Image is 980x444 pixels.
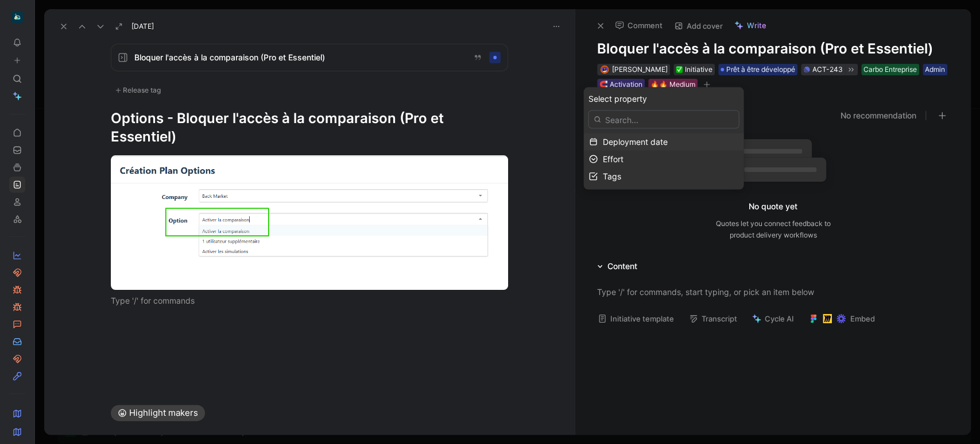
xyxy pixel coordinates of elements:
[669,18,728,34] button: Add cover
[863,64,917,75] div: Carbo Entreprise
[726,64,795,75] span: Prêt à être développé
[684,311,742,327] button: Transcript
[812,64,843,75] div: ACT-243
[111,83,165,97] div: Release tag
[676,66,683,73] img: ✅
[599,79,642,90] div: 🧲 Activation
[592,259,642,273] div: Content
[840,109,916,123] button: No recommendation
[597,40,949,58] h1: Bloquer l'accès à la comparaison (Pro et Essentiel)
[111,85,508,95] div: Release tag
[718,64,797,75] div: Prêt à être développé
[111,109,508,146] h1: Options - Bloquer l'accès à la comparaison (Pro et Essentiel)
[131,22,154,31] span: [DATE]
[111,155,508,290] img: image.png
[747,20,766,30] span: Write
[612,65,668,74] span: [PERSON_NAME]
[111,405,205,421] button: Highlight makers
[650,79,695,90] div: 🔥🔥 Medium
[607,259,637,273] div: Content
[134,51,464,64] span: Bloquer l'accès à la comparaison (Pro et Essentiel)
[804,311,880,327] button: Embed
[602,137,667,147] span: Deployment date
[602,171,621,181] span: Tags
[588,92,646,106] span: Select property
[11,12,23,23] img: Carbo
[925,64,945,75] div: Admin
[673,64,715,75] div: ✅Initiative
[610,17,668,33] button: Comment
[9,9,25,25] button: Carbo
[729,17,772,33] button: Write
[749,200,797,213] div: No quote yet
[588,110,739,129] input: Search...
[676,64,712,75] div: Initiative
[602,154,623,164] span: Effort
[716,218,831,241] div: Quotes let you connect feedback to product delivery workflows
[747,311,799,327] button: Cycle AI
[601,66,607,72] img: avatar
[592,311,679,327] button: Initiative template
